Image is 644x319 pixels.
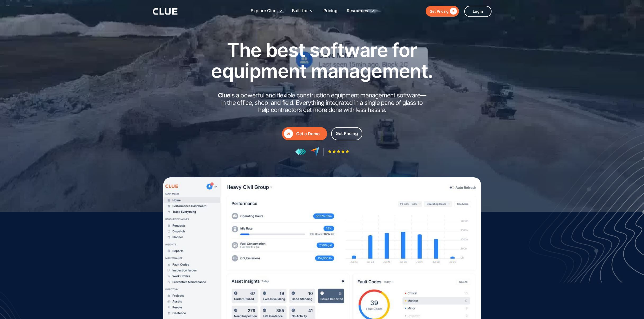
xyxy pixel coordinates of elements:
[251,3,276,19] div: Explore Clue
[449,8,457,15] div: 
[420,92,426,99] strong: —
[282,127,327,140] a: Get a Demo
[331,127,362,140] a: Get Pricing
[296,131,325,137] div: Get a Demo
[216,92,428,114] h2: is a powerful and flexible construction equipment management software in the office, shop, and fi...
[292,3,308,19] div: Built for
[323,3,337,19] a: Pricing
[464,6,492,17] a: Login
[328,150,349,153] img: Five-star rating icon
[347,3,375,19] div: Resources
[295,148,306,155] img: reviews at getapp
[426,6,459,17] a: Get Pricing
[527,125,644,282] img: Design for fleet management software
[292,3,314,19] div: Built for
[218,92,231,99] strong: Clue
[347,3,368,19] div: Resources
[203,39,441,81] h1: The best software for equipment management.
[310,147,319,156] img: reviews at capterra
[336,130,358,137] div: Get Pricing
[284,129,293,138] div: 
[251,3,283,19] div: Explore Clue
[430,8,449,15] div: Get Pricing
